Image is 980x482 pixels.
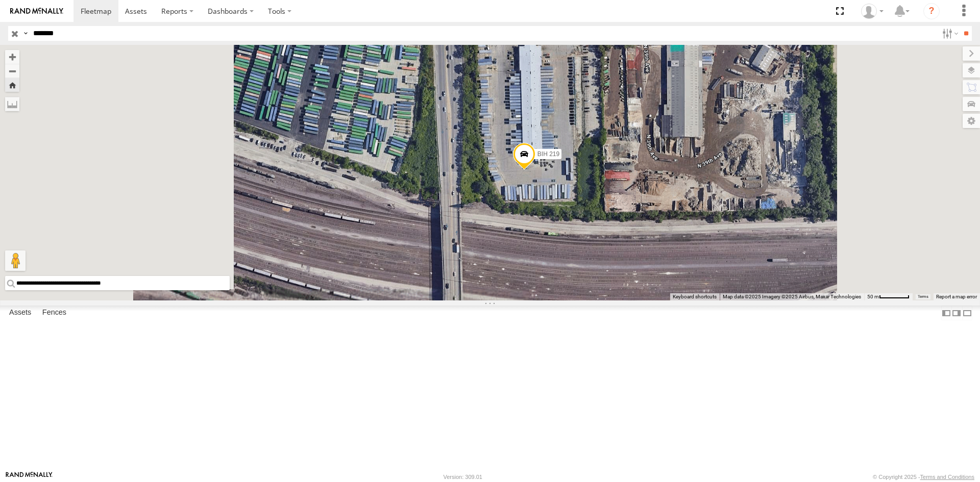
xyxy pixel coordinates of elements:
[5,50,19,64] button: Zoom in
[962,306,972,320] label: Hide Summary Table
[941,306,951,320] label: Dock Summary Table to the Left
[444,474,482,480] div: Version: 309.01
[918,295,928,299] a: Terms (opens in new tab)
[963,114,980,128] label: Map Settings
[923,3,940,19] i: ?
[5,250,26,271] button: Drag Pegman onto the map to open Street View
[857,4,887,19] div: Nele .
[723,294,861,299] span: Map data ©2025 Imagery ©2025 Airbus, Maxar Technologies
[864,293,913,300] button: Map Scale: 50 m per 56 pixels
[920,474,974,480] a: Terms and Conditions
[5,64,19,78] button: Zoom out
[5,97,19,111] label: Measure
[873,474,974,480] div: © Copyright 2025 -
[4,306,36,320] label: Assets
[938,26,960,41] label: Search Filter Options
[10,8,63,15] img: rand-logo.svg
[673,293,717,300] button: Keyboard shortcuts
[867,294,879,299] span: 50 m
[37,306,71,320] label: Fences
[951,306,962,320] label: Dock Summary Table to the Right
[936,294,977,299] a: Report a map error
[6,472,53,482] a: Visit our Website
[21,26,30,41] label: Search Query
[537,150,559,157] span: BIH 219
[5,78,19,92] button: Zoom Home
